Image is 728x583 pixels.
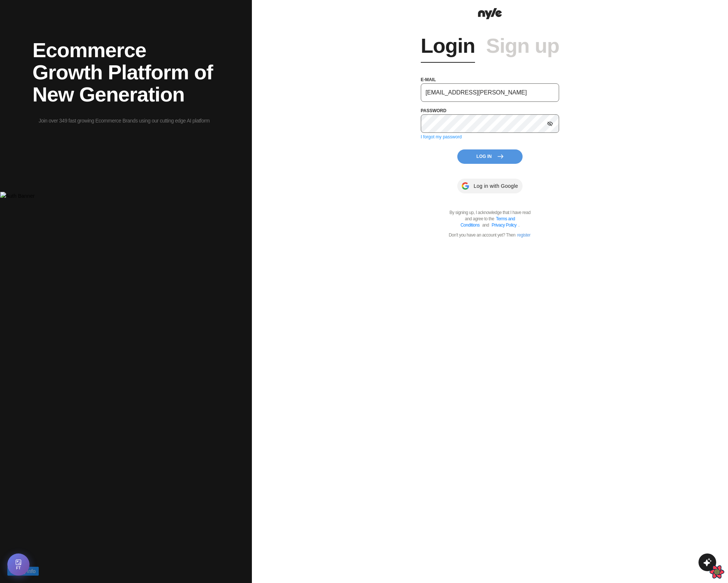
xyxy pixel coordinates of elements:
button: Open Feature Toggle Debug Panel [7,553,30,576]
span: FT [16,566,21,570]
span: Debug Info [10,567,36,575]
a: Login [421,35,475,57]
a: Privacy Policy [492,222,517,228]
span: and [480,222,491,228]
p: Don't you have an account yet? Then [448,232,533,238]
button: Log In [457,149,523,164]
p: By signing up, I acknowledge that I have read and agree to the . [448,210,533,228]
label: e-mail [421,77,436,82]
a: I forgot my password [421,134,462,139]
a: register [517,232,530,238]
button: Log in with Google [457,179,522,193]
button: Debug Info [7,567,39,576]
label: password [421,108,447,113]
p: Join over 349 fast growing Ecommerce Brands using our cutting edge AI platform [32,117,216,125]
a: Sign up [486,35,559,57]
a: Terms and Conditions [461,216,515,228]
button: Open React Query Devtools [710,565,724,579]
h2: Ecommerce Growth Platform of New Generation [32,39,216,106]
